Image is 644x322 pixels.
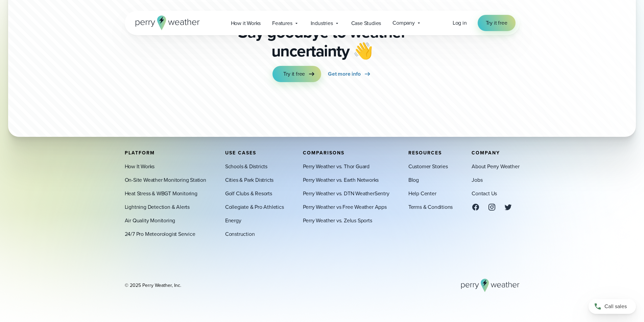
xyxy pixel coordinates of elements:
a: Air Quality Monitoring [125,217,175,225]
a: Jobs [472,176,482,184]
a: About Perry Weather [472,163,519,171]
span: Case Studies [351,19,381,27]
span: Comparisons [303,149,344,156]
a: How it Works [225,16,267,30]
a: 24/7 Pro Meteorologist Service [125,230,195,238]
span: Company [392,19,415,27]
span: Log in [453,19,467,27]
span: Use Cases [225,149,256,156]
a: Perry Weather vs. Earth Networks [303,176,379,184]
a: Terms & Conditions [408,203,453,211]
span: Company [472,149,500,156]
span: Resources [408,149,442,156]
a: On-Site Weather Monitoring Station [125,176,206,184]
a: Collegiate & Pro Athletics [225,203,284,211]
span: Industries [311,19,333,27]
a: Customer Stories [408,163,448,171]
span: Features [272,19,292,27]
a: Try it free [478,15,516,31]
a: How It Works [125,163,155,171]
a: Golf Clubs & Resorts [225,190,272,198]
span: Try it free [486,19,507,27]
span: How it Works [231,19,261,27]
a: Lightning Detection & Alerts [125,203,190,211]
a: Perry Weather vs. DTN WeatherSentry [303,190,389,198]
a: Heat Stress & WBGT Monitoring [125,190,197,198]
div: © 2025 Perry Weather, Inc. [125,282,181,289]
a: Log in [453,19,467,27]
a: Perry Weather vs Free Weather Apps [303,203,387,211]
a: Construction [225,230,255,238]
a: Cities & Park Districts [225,176,273,184]
a: Perry Weather vs. Thor Guard [303,163,369,171]
span: Try it free [283,70,305,78]
span: Get more info [328,70,360,78]
a: Energy [225,217,241,225]
a: Help Center [408,190,436,198]
a: Case Studies [345,16,387,30]
a: Contact Us [472,190,497,198]
p: Say goodbye to weather uncertainty 👋 [236,23,409,60]
span: Platform [125,149,155,156]
a: Try it free [272,66,321,82]
a: Perry Weather vs. Zelus Sports [303,217,372,225]
span: Call sales [604,302,627,311]
a: Call sales [589,299,636,314]
a: Blog [408,176,419,184]
a: Schools & Districts [225,163,267,171]
a: Get more info [328,66,371,82]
